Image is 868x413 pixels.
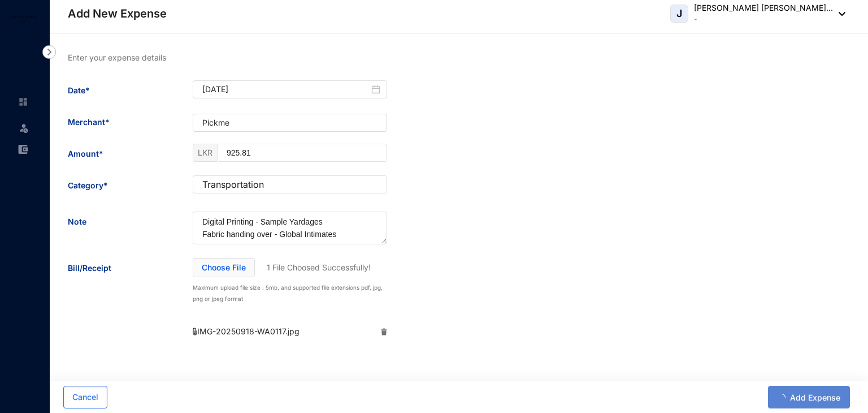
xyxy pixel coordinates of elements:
[63,386,107,408] button: Cancel
[42,45,56,59] img: nav-icon-right.af6afadce00d159da59955279c43614e.svg
[790,392,840,403] span: Add Expense
[381,328,387,335] img: delete-bin.c8aee61faf37f28acc0bfbd55a2fd6c1.svg
[72,392,98,403] span: Cancel
[18,144,28,154] img: expense-unselected.2edcf0507c847f3e9e96.svg
[193,212,387,244] textarea: Digital Printing - Sample Yardages Fabric handing over - Global Intimates
[68,212,86,227] span: Note
[676,8,682,19] span: J
[68,258,111,274] span: Bill/Receipt
[768,386,850,408] button: Add Expense
[833,12,845,16] img: dropdown-black.8e83cc76930a90b1a4fdb6d089b7bf3a.svg
[11,15,37,22] img: logo
[68,6,167,21] p: Add New Expense
[18,97,28,107] img: home-unselected.a29eae3204392db15eaf.svg
[193,282,387,304] small: Maximum upload file size : 5mb, and supported file extensions pdf, jpg, png or jpeg format
[218,144,387,161] input: Enter Amount
[694,2,833,14] p: [PERSON_NAME] [PERSON_NAME]...
[255,262,371,273] p: 1 File Choosed Successfully!
[193,328,197,335] img: attachment.dc37da6187625eec99028ddb0c92cfa3.svg
[68,144,103,160] span: Amount*
[694,14,833,25] p: -
[9,91,36,113] li: Home
[193,144,217,162] span: LKR
[197,326,300,337] p: IMG-20250918-WA0117.jpg
[68,52,850,63] p: Enter your expense details
[18,122,29,134] img: leave-unselected.2934df6273408c3f84d9.svg
[202,174,377,195] span: Transportation
[9,138,36,161] li: Expenses
[777,393,785,402] span: loading
[202,117,377,129] span: Pickme
[202,84,369,95] input: Select Date
[68,80,90,96] span: Date*
[68,175,108,191] span: Category*
[68,112,110,128] span: Merchant*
